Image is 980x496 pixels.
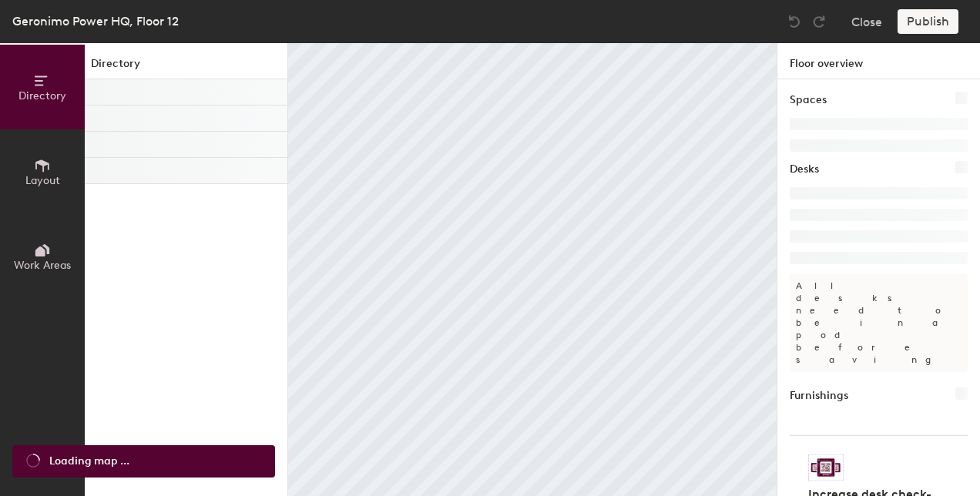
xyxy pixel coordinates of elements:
[14,259,71,272] span: Work Areas
[790,273,968,372] p: All desks need to be in a pod before saving
[777,43,980,79] h1: Floor overview
[851,9,882,34] button: Close
[25,174,60,187] span: Layout
[790,387,848,404] h1: Furnishings
[49,453,129,470] span: Loading map ...
[790,161,819,178] h1: Desks
[787,14,802,29] img: Undo
[18,89,66,102] span: Directory
[288,43,777,496] canvas: Map
[790,92,827,109] h1: Spaces
[12,12,179,31] div: Geronimo Power HQ, Floor 12
[811,14,827,29] img: Redo
[85,55,287,79] h1: Directory
[808,454,844,481] img: Sticker logo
